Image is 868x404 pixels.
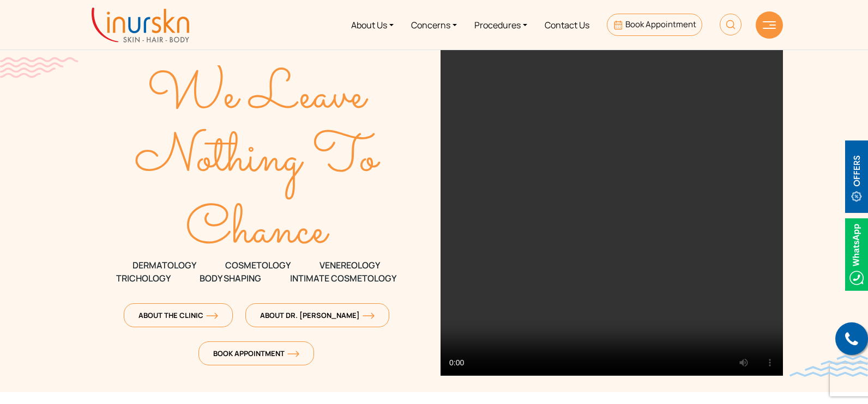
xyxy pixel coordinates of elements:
span: VENEREOLOGY [320,259,380,272]
span: DERMATOLOGY [132,259,196,272]
span: Book Appointment [625,19,696,30]
img: orange-arrow [363,313,375,319]
span: About Dr. [PERSON_NAME] [260,310,375,320]
img: HeaderSearch [720,14,742,35]
a: About The Clinicorange-arrow [124,303,233,327]
text: Chance [186,191,330,272]
span: Book Appointment [213,348,299,358]
text: Nothing To [135,119,381,199]
img: Whatsappicon [845,218,868,291]
span: Intimate Cosmetology [290,272,396,285]
span: About The Clinic [138,310,218,320]
text: We Leave [147,56,369,137]
a: About Dr. [PERSON_NAME]orange-arrow [245,303,389,327]
span: TRICHOLOGY [116,272,171,285]
a: Book Appointmentorange-arrow [198,341,314,365]
a: Book Appointment [607,14,702,36]
a: Contact Us [536,4,598,45]
img: orange-arrow [206,313,218,319]
img: bluewave [789,355,868,377]
a: About Us [342,4,402,45]
a: Whatsappicon [845,248,868,260]
a: Concerns [402,4,466,45]
span: COSMETOLOGY [225,259,291,272]
a: Procedures [466,4,536,45]
img: inurskn-logo [92,8,189,42]
img: orange-arrow [287,351,299,357]
span: Body Shaping [200,272,261,285]
img: hamLine.svg [763,21,776,29]
img: offerBt [845,140,868,213]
